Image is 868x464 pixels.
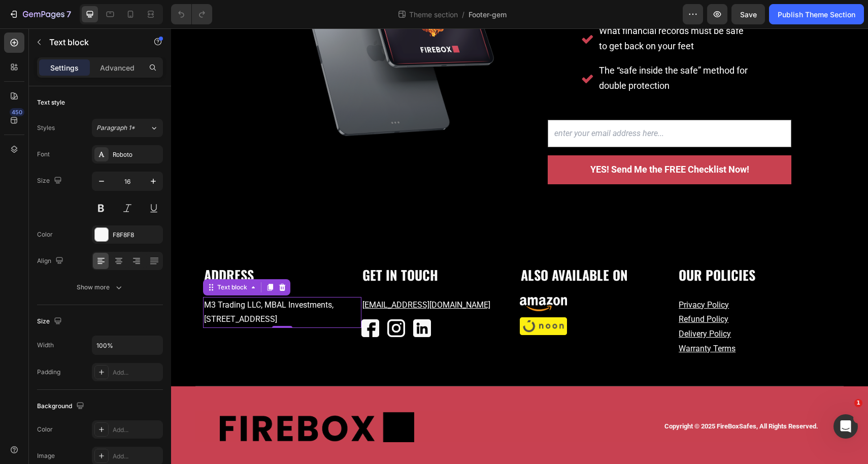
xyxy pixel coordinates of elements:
[190,291,208,309] a: Image Title
[33,270,165,299] p: M3 Trading LLC, MBAL Investments, [STREET_ADDRESS]
[37,174,64,188] div: Size
[731,4,765,24] button: Save
[377,91,620,119] input: enter your email address here...
[100,62,135,73] p: Advanced
[113,425,160,435] div: Add...
[49,382,243,413] img: gempages_576010642834588611-d9477b63-7a6f-442f-bc2a-df1595348c70.png
[508,272,558,281] a: Privacy Policy
[113,150,160,159] div: Roboto
[508,301,560,310] a: Delivery Policy
[469,9,507,20] span: Footer-gem
[4,4,76,24] button: 7
[37,230,53,239] div: Color
[419,133,578,149] div: YES! Send Me the FREE Checklist Now!
[349,237,507,256] h3: ALSO AVAILABLE ON
[349,289,396,307] img: gempages_576010642834588611-4707d61d-716c-4b02-9683-21ef4b2e408b.png
[113,452,160,461] div: Add...
[242,291,260,309] a: Image Title
[37,400,86,413] div: Background
[37,123,55,132] div: Styles
[37,451,55,460] div: Image
[92,336,162,354] input: Auto
[10,108,24,116] div: 450
[49,36,136,48] p: Text block
[37,150,50,159] div: Font
[493,394,647,402] strong: Copyright © 2025 FireBoxSafes, All Rights Reserved.
[92,119,163,137] button: Paragraph 1*
[428,12,523,23] span: to get back on your feet
[769,4,864,24] button: Publish Theme Section
[407,9,460,20] span: Theme section
[37,254,65,268] div: Align
[508,286,557,295] a: Refund Policy
[96,123,135,132] span: Paragraph 1*
[349,269,396,283] img: gempages_576010642834588611-37d48e6a-a50f-4812-a8a0-466d67bc463f.png
[171,4,212,24] div: Undo/Redo
[507,237,665,256] h3: OUR POLICIES
[66,8,71,20] p: 7
[216,291,234,309] img: Alt Image
[854,399,862,407] span: 1
[44,254,78,263] div: Text block
[833,414,858,439] iframe: Intercom live chat
[37,341,54,350] div: Width
[216,291,234,309] a: Image Title
[171,28,868,464] iframe: Design area
[377,127,620,155] button: YES! Send Me the FREE Checklist Now!
[428,52,498,62] span: double protection
[242,291,260,309] img: Alt Image
[508,315,564,325] a: Warranty Terms
[191,272,319,281] a: [EMAIL_ADDRESS][DOMAIN_NAME]
[77,282,124,292] div: Show more
[778,9,855,20] div: Publish Theme Section
[113,368,160,377] div: Add...
[740,10,757,19] span: Save
[190,237,349,256] h3: GET IN TOUCH
[37,368,60,377] div: Padding
[37,425,53,434] div: Color
[32,237,190,256] h3: ADDRESS
[428,37,577,47] span: The “safe inside the safe” method for
[37,315,64,328] div: Size
[462,9,464,20] span: /
[190,291,208,309] img: Alt Image
[37,278,163,296] button: Show more
[50,62,79,73] p: Settings
[37,98,65,107] div: Text style
[113,230,160,240] div: F8F8F8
